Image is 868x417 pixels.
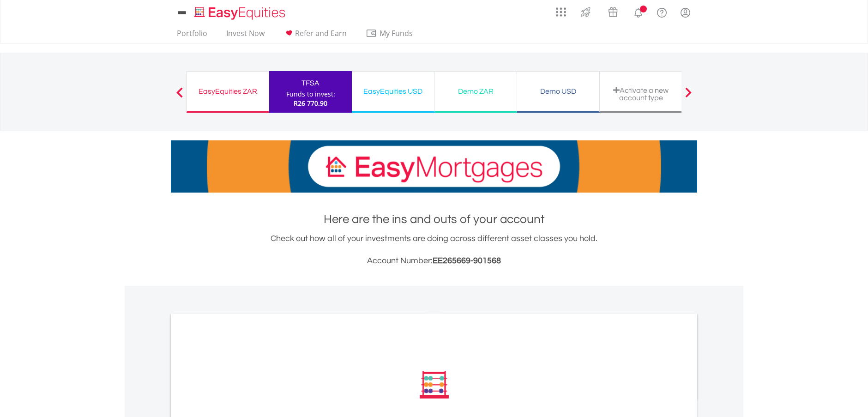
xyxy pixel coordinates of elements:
[294,99,327,108] span: R26 770.90
[433,256,501,265] span: EE265669-901568
[295,28,347,38] span: Refer and Earn
[627,2,650,21] a: Notifications
[550,2,572,17] a: AppsGrid
[440,85,511,98] div: Demo ZAR
[599,2,627,19] a: Vouchers
[171,140,697,193] img: EasyMortage Promotion Banner
[173,29,211,43] a: Portfolio
[280,29,350,43] a: Refer and Earn
[674,2,697,23] a: My Profile
[191,2,289,21] a: Home page
[650,2,674,21] a: FAQ's and Support
[357,85,428,98] div: EasyEquities USD
[223,29,268,43] a: Invest Now
[193,85,263,98] div: EasyEquities ZAR
[193,6,289,21] img: EasyEquities_Logo.png
[605,86,676,102] div: Activate a new account type
[523,85,594,98] div: Demo USD
[605,5,621,19] img: vouchers-v2.svg
[556,7,566,17] img: grid-menu-icon.svg
[171,211,697,228] h1: Here are the ins and outs of your account
[578,5,593,19] img: thrive-v2.svg
[286,90,335,99] div: Funds to invest:
[366,27,426,39] span: My Funds
[171,254,697,267] h3: Account Number:
[171,232,697,267] div: Check out how all of your investments are doing across different asset classes you hold.
[275,77,346,90] div: TFSA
